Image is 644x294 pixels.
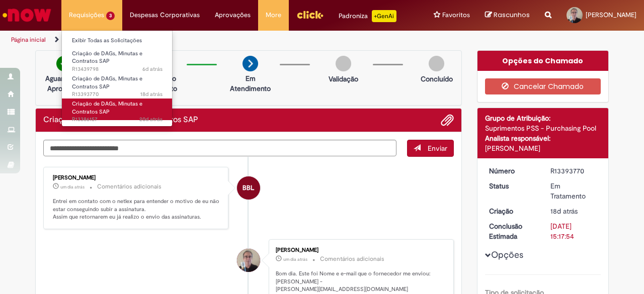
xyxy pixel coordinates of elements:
img: arrow-next.png [243,56,258,71]
dt: Status [481,181,543,191]
time: 11/08/2025 09:02:05 [550,207,578,216]
p: +GenAi [372,10,396,22]
textarea: Digite sua mensagem aqui... [43,140,396,156]
div: [PERSON_NAME] [485,143,601,153]
span: Rascunhos [494,10,530,20]
img: img-circle-grey.png [429,56,444,71]
p: Bom dia. Este foi Nome e e-mail que o fornecedor me enviou: [PERSON_NAME] - [PERSON_NAME][EMAIL_A... [276,270,443,293]
h2: Criação de DAGs, Minutas e Contratos SAP Histórico de tíquete [43,116,198,125]
ul: Trilhas de página [8,31,422,49]
div: Opções do Chamado [477,51,609,71]
span: Enviar [428,144,447,153]
span: R13439798 [72,65,163,73]
time: 27/08/2025 11:09:44 [60,184,85,190]
time: 27/08/2025 10:33:04 [283,256,307,262]
p: Em Atendimento [226,73,275,93]
a: Exibir Todas as Solicitações [62,35,173,46]
div: Breno Betarelli Lopes [237,176,260,200]
span: BBL [243,176,254,200]
a: Aberto R13439798 : Criação de DAGs, Minutas e Contratos SAP [62,48,173,70]
dt: Criação [481,206,543,216]
img: click_logo_yellow_360x200.png [296,7,324,22]
span: 18d atrás [550,207,578,216]
span: 18d atrás [140,90,163,98]
dt: Número [481,166,543,176]
div: Grupo de Atribuição: [485,113,601,123]
div: 11/08/2025 09:02:05 [550,206,597,216]
span: Criação de DAGs, Minutas e Contratos SAP [72,50,142,65]
span: 3 [106,12,115,20]
small: Comentários adicionais [97,182,162,191]
span: Aprovações [215,10,251,20]
a: Aberto R13386157 : Criação de DAGs, Minutas e Contratos SAP [62,99,173,120]
img: ServiceNow [1,5,53,25]
div: Analista responsável: [485,133,601,143]
span: R13393770 [72,90,163,99]
time: 08/08/2025 19:01:41 [139,116,163,123]
span: Criação de DAGs, Minutas e Contratos SAP [72,100,142,116]
button: Enviar [407,140,454,157]
p: Concluído [421,74,453,84]
div: Padroniza [339,10,396,22]
a: Aberto R13393770 : Criação de DAGs, Minutas e Contratos SAP [62,73,173,95]
div: Jorge Ricardo de Abreu [237,249,260,272]
span: 6d atrás [142,65,163,73]
dt: Conclusão Estimada [481,221,543,241]
span: 20d atrás [139,116,163,123]
span: um dia atrás [283,256,307,262]
span: um dia atrás [60,184,85,190]
div: [DATE] 15:17:54 [550,221,597,241]
button: Cancelar Chamado [485,78,601,94]
span: More [266,10,281,20]
span: Favoritos [442,10,470,20]
time: 22/08/2025 12:52:17 [142,65,163,73]
a: Página inicial [11,36,46,44]
span: [PERSON_NAME] [586,11,636,19]
span: R13386157 [72,116,163,124]
div: [PERSON_NAME] [276,247,443,253]
ul: Requisições [61,30,173,127]
p: Aguardando Aprovação [40,73,89,93]
span: Despesas Corporativas [130,10,200,20]
span: Criação de DAGs, Minutas e Contratos SAP [72,75,142,90]
span: Requisições [69,10,104,20]
a: Rascunhos [485,11,530,20]
div: Em Tratamento [550,181,597,201]
small: Comentários adicionais [320,255,384,263]
p: Validação [329,74,358,84]
button: Adicionar anexos [441,114,454,127]
div: Suprimentos PSS - Purchasing Pool [485,123,601,133]
img: img-circle-grey.png [336,56,351,71]
img: check-circle-green.png [56,56,72,71]
p: Entrei em contato com o netlex para entender o motivo de eu não estar conseguindo subir a assinat... [53,198,220,221]
div: R13393770 [550,166,597,176]
div: [PERSON_NAME] [53,175,220,181]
